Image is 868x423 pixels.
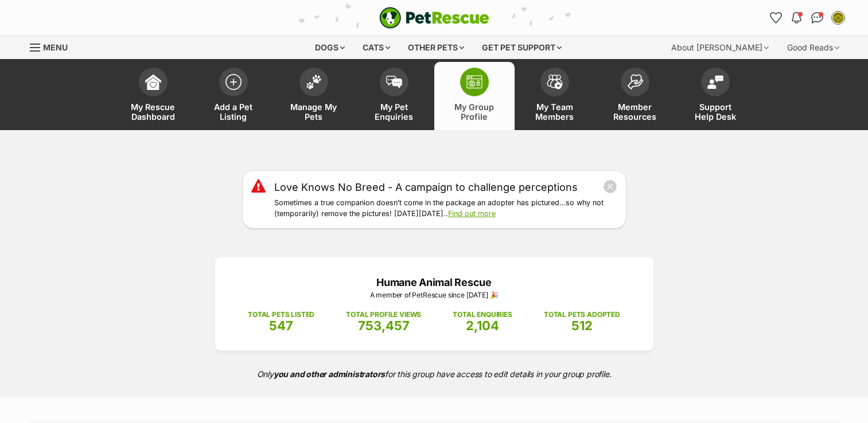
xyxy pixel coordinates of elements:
span: My Group Profile [449,102,500,122]
div: Other pets [400,36,472,59]
p: TOTAL PETS LISTED [248,310,314,320]
div: Good Reads [779,36,847,59]
p: A member of PetRescue since [DATE] 🎉 [232,290,636,300]
span: Menu [43,42,68,52]
ul: Account quick links [767,9,847,27]
img: add-pet-listing-icon-0afa8454b4691262ce3f59096e99ab1cd57d4a30225e0717b998d2c9b9846f56.svg [225,74,242,90]
a: My Rescue Dashboard [113,62,193,130]
span: My Team Members [529,102,581,122]
span: 2,104 [466,318,499,333]
a: Favourites [767,9,785,27]
div: Get pet support [474,36,570,59]
img: help-desk-icon-fdf02630f3aa405de69fd3d07c3f3aa587a6932b1a1747fa1d2bba05be0121f9.svg [707,75,723,89]
p: Sometimes a true companion doesn’t come in the package an adopter has pictured…so why not (tempor... [274,198,617,220]
span: Add a Pet Listing [208,102,259,122]
span: Member Resources [609,102,661,122]
img: chat-41dd97257d64d25036548639549fe6c8038ab92f7586957e7f3b1b290dea8141.svg [811,12,823,23]
p: TOTAL PETS ADOPTED [544,310,620,320]
img: Luise Verhoeven profile pic [832,12,844,23]
img: dashboard-icon-eb2f2d2d3e046f16d808141f083e7271f6b2e854fb5c12c21221c1fb7104beca.svg [145,74,161,90]
span: 547 [269,318,293,333]
a: Support Help Desk [675,62,756,130]
button: My account [829,9,847,27]
div: About [PERSON_NAME] [663,36,777,59]
a: My Group Profile [434,62,515,130]
button: close [603,179,617,194]
span: My Rescue Dashboard [127,102,179,122]
img: pet-enquiries-icon-7e3ad2cf08bfb03b45e93fb7055b45f3efa6380592205ae92323e6603595dc1f.svg [386,76,402,88]
div: Cats [355,36,398,59]
span: My Pet Enquiries [368,102,420,122]
a: PetRescue [379,7,489,29]
a: My Team Members [515,62,595,130]
img: logo-e224e6f780fb5917bec1dbf3a21bbac754714ae5b6737aabdf751b685950b380.svg [379,7,489,29]
a: Find out more [448,209,496,218]
p: Humane Animal Rescue [232,275,636,290]
span: 753,457 [358,318,410,333]
a: Menu [30,36,76,57]
a: Love Knows No Breed - A campaign to challenge perceptions [274,179,578,195]
img: notifications-46538b983faf8c2785f20acdc204bb7945ddae34d4c08c2a6579f10ce5e182be.svg [792,12,801,23]
img: team-members-icon-5396bd8760b3fe7c0b43da4ab00e1e3bb1a5d9ba89233759b79545d2d3fc5d0d.svg [547,75,563,89]
p: TOTAL ENQUIRIES [453,310,512,320]
button: Notifications [788,9,806,27]
a: Add a Pet Listing [193,62,274,130]
div: Dogs [307,36,353,59]
span: 512 [571,318,593,333]
img: member-resources-icon-8e73f808a243e03378d46382f2149f9095a855e16c252ad45f914b54edf8863c.svg [627,74,643,89]
a: Member Resources [595,62,675,130]
a: Conversations [808,9,827,27]
a: My Pet Enquiries [354,62,434,130]
a: Manage My Pets [274,62,354,130]
span: Manage My Pets [288,102,340,122]
img: manage-my-pets-icon-02211641906a0b7f246fdf0571729dbe1e7629f14944591b6c1af311fb30b64b.svg [306,75,322,89]
p: TOTAL PROFILE VIEWS [346,310,421,320]
strong: you and other administrators [274,369,386,379]
img: group-profile-icon-3fa3cf56718a62981997c0bc7e787c4b2cf8bcc04b72c1350f741eb67cf2f40e.svg [466,75,482,89]
span: Support Help Desk [690,102,741,122]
